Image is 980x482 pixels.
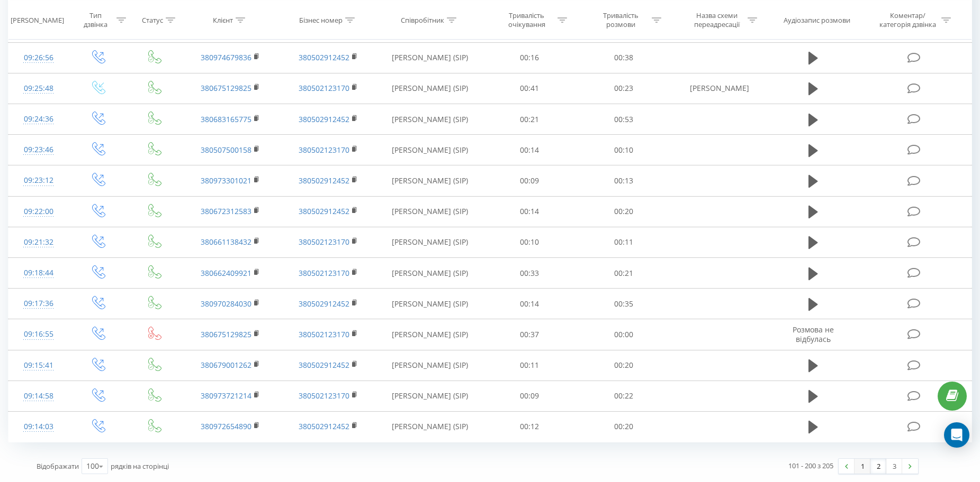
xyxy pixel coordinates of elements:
div: 09:17:36 [19,293,58,314]
div: Клієнт [213,15,233,24]
div: Аудіозапис розмови [784,15,850,24]
span: рядків на сторінці [111,461,169,471]
td: 00:12 [482,411,577,442]
div: Open Intercom Messenger [944,422,969,448]
td: 00:37 [482,319,577,350]
div: 09:16:55 [19,324,58,345]
div: 100 [86,461,99,471]
div: [PERSON_NAME] [11,15,64,24]
a: 380502123170 [299,329,349,339]
a: 380502912452 [299,175,349,186]
div: 09:15:41 [19,355,58,376]
div: Статус [142,15,163,24]
div: 101 - 200 з 205 [788,460,833,471]
td: [PERSON_NAME] (SIP) [377,319,482,350]
a: 380675129825 [201,329,251,339]
a: 380672312583 [201,206,251,216]
a: 380675129825 [201,83,251,93]
div: Коментар/категорія дзвінка [877,11,939,29]
a: 380973301021 [201,175,251,186]
td: 00:23 [577,73,671,104]
a: 380502912452 [299,360,349,370]
div: 09:26:56 [19,48,58,68]
a: 380662409921 [201,268,251,278]
td: [PERSON_NAME] (SIP) [377,42,482,73]
div: Назва схеми переадресації [688,11,745,29]
td: [PERSON_NAME] [670,73,768,104]
div: 09:25:48 [19,78,58,99]
td: [PERSON_NAME] (SIP) [377,196,482,227]
a: 380661138432 [201,237,251,247]
div: 09:23:46 [19,140,58,160]
td: 00:22 [577,381,671,411]
a: 380972654890 [201,421,251,431]
td: [PERSON_NAME] (SIP) [377,104,482,135]
td: 00:09 [482,165,577,196]
div: Співробітник [401,15,444,24]
div: 09:14:03 [19,416,58,437]
a: 380502123170 [299,237,349,247]
td: [PERSON_NAME] (SIP) [377,135,482,165]
td: 00:38 [577,42,671,73]
a: 3 [886,459,902,474]
div: Тривалість очікування [498,11,555,29]
a: 380502912452 [299,421,349,431]
td: [PERSON_NAME] (SIP) [377,258,482,289]
span: Розмова не відбулась [793,325,834,344]
td: 00:14 [482,289,577,319]
a: 380502912452 [299,52,349,62]
a: 380974679836 [201,52,251,62]
a: 380502912452 [299,206,349,216]
a: 380502123170 [299,391,349,401]
td: 00:53 [577,104,671,135]
a: 380679001262 [201,360,251,370]
td: 00:33 [482,258,577,289]
td: [PERSON_NAME] (SIP) [377,289,482,319]
div: Бізнес номер [299,15,343,24]
a: 380502912452 [299,299,349,309]
td: [PERSON_NAME] (SIP) [377,381,482,411]
div: 09:18:44 [19,263,58,283]
div: 09:24:36 [19,109,58,129]
td: 00:10 [577,135,671,165]
td: 00:00 [577,319,671,350]
td: 00:13 [577,165,671,196]
div: 09:21:32 [19,232,58,253]
a: 380502912452 [299,114,349,124]
td: 00:20 [577,196,671,227]
a: 380507500158 [201,145,251,155]
div: 09:22:00 [19,201,58,222]
td: 00:11 [577,227,671,257]
td: 00:14 [482,196,577,227]
td: [PERSON_NAME] (SIP) [377,227,482,257]
div: 09:14:58 [19,386,58,406]
td: [PERSON_NAME] (SIP) [377,165,482,196]
td: 00:14 [482,135,577,165]
a: 2 [870,459,886,474]
div: Тривалість розмови [592,11,649,29]
td: [PERSON_NAME] (SIP) [377,350,482,381]
a: 380970284030 [201,299,251,309]
td: [PERSON_NAME] (SIP) [377,411,482,442]
a: 1 [855,459,870,474]
div: Тип дзвінка [78,11,114,29]
a: 380502123170 [299,83,349,93]
a: 380973721214 [201,391,251,401]
td: 00:10 [482,227,577,257]
td: 00:35 [577,289,671,319]
td: 00:41 [482,73,577,104]
td: 00:20 [577,350,671,381]
td: 00:11 [482,350,577,381]
a: 380683165775 [201,114,251,124]
div: 09:23:12 [19,170,58,191]
span: Відображати [37,461,79,471]
td: 00:09 [482,381,577,411]
a: 380502123170 [299,268,349,278]
td: 00:21 [482,104,577,135]
td: 00:21 [577,258,671,289]
td: 00:20 [577,411,671,442]
td: [PERSON_NAME] (SIP) [377,73,482,104]
a: 380502123170 [299,145,349,155]
td: 00:16 [482,42,577,73]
